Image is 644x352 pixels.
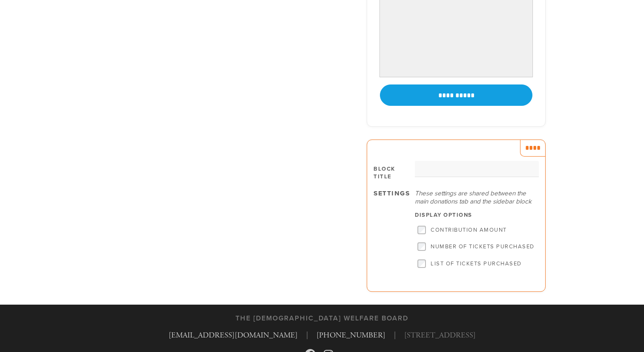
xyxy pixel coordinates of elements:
label: Display options [415,211,472,219]
a: [EMAIL_ADDRESS][DOMAIN_NAME] [169,330,298,340]
label: Number of tickets purchased [431,244,535,250]
span: | [394,329,396,341]
div: These settings are shared between the main donations tab and the sidebar block [415,189,539,205]
label: List of tickets purchased [431,260,522,267]
h3: The [DEMOGRAPHIC_DATA] Welfare Board [236,314,408,323]
a: [PHONE_NUMBER] [316,330,385,340]
span: | [306,329,308,341]
span: Settings [374,188,410,198]
label: Contribution amount [431,227,507,234]
label: Block title [374,165,415,180]
span: [STREET_ADDRESS] [404,329,476,341]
